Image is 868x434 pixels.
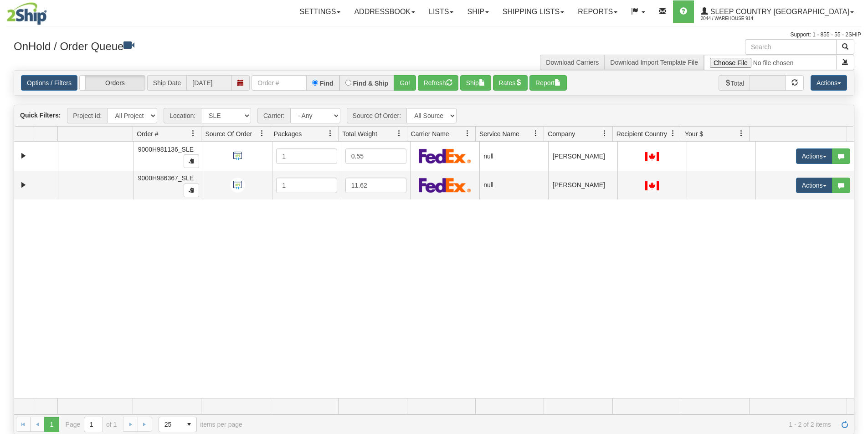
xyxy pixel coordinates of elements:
[529,75,567,91] button: Report
[7,2,47,25] img: logo2044.jpg
[419,148,471,163] img: FedEx Express®
[708,8,849,15] span: Sleep Country [GEOGRAPHIC_DATA]
[138,174,194,182] span: 9000H986367_SLE
[836,39,854,55] button: Search
[230,148,245,163] img: API
[460,75,491,91] button: Ship
[252,75,306,91] input: Order #
[18,150,29,162] a: Expand
[137,129,158,138] span: Order #
[548,129,575,138] span: Company
[645,181,659,190] img: CA
[479,142,549,171] td: null
[353,80,389,87] label: Find & Ship
[255,421,831,428] span: 1 - 2 of 2 items
[159,417,242,432] span: items per page
[14,39,427,52] h3: OnHold / Order Queue
[847,170,867,263] iframe: chat widget
[323,126,338,141] a: Packages filter column settings
[342,129,377,138] span: Total Weight
[479,171,549,200] td: null
[182,417,196,432] span: select
[571,0,624,23] a: Reports
[391,126,407,141] a: Total Weight filter column settings
[257,108,290,123] span: Carrier:
[479,129,519,138] span: Service Name
[460,0,495,23] a: Ship
[20,111,61,120] label: Quick Filters:
[254,126,270,141] a: Source Of Order filter column settings
[205,129,252,138] span: Source Of Order
[548,171,617,200] td: [PERSON_NAME]
[138,146,194,153] span: 9000H981136_SLE
[645,152,659,161] img: CA
[147,75,186,91] span: Ship Date
[14,105,854,127] div: grid toolbar
[496,0,571,23] a: Shipping lists
[320,80,334,87] label: Find
[184,154,199,168] button: Copy to clipboard
[616,129,667,138] span: Recipient Country
[796,178,832,193] button: Actions
[548,142,617,171] td: [PERSON_NAME]
[184,184,199,197] button: Copy to clipboard
[230,178,245,193] img: API
[704,55,837,70] input: Import
[159,417,197,432] span: Page sizes drop down
[460,126,475,141] a: Carrier Name filter column settings
[67,108,107,123] span: Project Id:
[185,126,201,141] a: Order # filter column settings
[66,417,117,432] span: Page of 1
[597,126,612,141] a: Company filter column settings
[80,76,145,90] label: Orders
[610,59,698,66] a: Download Import Template File
[418,75,458,91] button: Refresh
[164,108,201,123] span: Location:
[7,31,861,39] div: Support: 1 - 855 - 55 - 2SHIP
[796,148,832,164] button: Actions
[745,39,837,55] input: Search
[164,420,176,429] span: 25
[21,75,77,91] a: Options / Filters
[293,0,347,23] a: Settings
[694,0,861,23] a: Sleep Country [GEOGRAPHIC_DATA] 2044 / Warehouse 914
[44,417,59,431] span: Page 1
[18,179,29,191] a: Expand
[665,126,681,141] a: Recipient Country filter column settings
[734,126,749,141] a: Your $ filter column settings
[274,129,302,138] span: Packages
[394,75,416,91] button: Go!
[347,108,407,123] span: Source Of Order:
[701,14,769,23] span: 2044 / Warehouse 914
[411,129,449,138] span: Carrier Name
[422,0,460,23] a: Lists
[419,178,471,193] img: FedEx Express®
[493,75,528,91] button: Rates
[84,417,103,432] input: Page 1
[685,129,703,138] span: Your $
[837,417,852,431] a: Refresh
[528,126,544,141] a: Service Name filter column settings
[347,0,422,23] a: Addressbook
[546,59,599,66] a: Download Carriers
[719,75,750,91] span: Total
[811,75,847,91] button: Actions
